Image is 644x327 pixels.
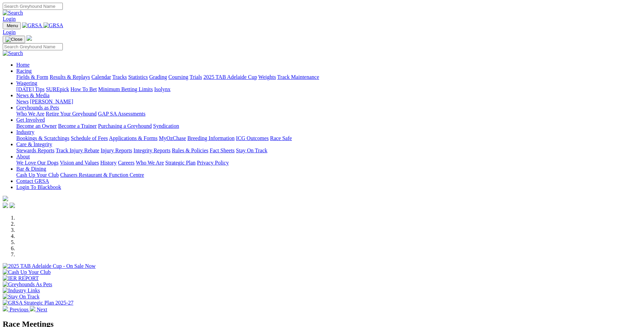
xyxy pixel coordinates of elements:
[16,184,61,190] a: Login To Blackbook
[30,306,35,311] img: chevron-right-pager-white.svg
[16,141,52,147] a: Care & Integrity
[16,80,37,86] a: Wagering
[5,37,22,42] img: Close
[203,74,257,80] a: 2025 TAB Adelaide Cup
[3,50,23,56] img: Search
[60,160,99,166] a: Vision and Values
[165,160,196,166] a: Strategic Plan
[16,154,30,159] a: About
[16,74,48,80] a: Fields & Form
[71,135,108,141] a: Schedule of Fees
[16,123,57,129] a: Become an Owner
[16,148,641,154] div: Care & Integrity
[16,123,641,129] div: Get Involved
[16,105,59,110] a: Greyhounds as Pets
[16,86,641,92] div: Wagering
[149,74,167,80] a: Grading
[30,307,47,312] a: Next
[3,306,8,311] img: chevron-left-pager-white.svg
[16,148,54,153] a: Stewards Reports
[10,203,15,208] img: twitter.svg
[3,29,16,35] a: Login
[112,74,127,80] a: Tracks
[16,68,32,74] a: Racing
[46,86,69,92] a: SUREpick
[16,74,641,80] div: Racing
[3,22,21,29] button: Toggle navigation
[16,172,641,178] div: Bar & Dining
[3,294,39,300] img: Stay On Track
[16,111,44,117] a: Who We Are
[98,123,152,129] a: Purchasing a Greyhound
[136,160,164,166] a: Who We Are
[16,111,641,117] div: Greyhounds as Pets
[16,129,34,135] a: Industry
[16,86,44,92] a: [DATE] Tips
[3,43,63,50] input: Search
[153,123,179,129] a: Syndication
[3,300,73,306] img: GRSA Strategic Plan 2025-27
[91,74,111,80] a: Calendar
[236,135,269,141] a: ICG Outcomes
[16,99,29,104] a: News
[197,160,229,166] a: Privacy Policy
[26,35,32,41] img: logo-grsa-white.png
[56,148,99,153] a: Track Injury Rebate
[3,263,96,269] img: 2025 TAB Adelaide Cup - On Sale Now
[3,281,52,288] img: Greyhounds As Pets
[16,160,641,166] div: About
[3,3,63,10] input: Search
[16,135,641,141] div: Industry
[3,203,8,208] img: facebook.svg
[100,160,116,166] a: History
[270,135,292,141] a: Race Safe
[16,166,46,172] a: Bar & Dining
[30,99,73,104] a: [PERSON_NAME]
[98,86,153,92] a: Minimum Betting Limits
[133,148,170,153] a: Integrity Reports
[71,86,97,92] a: How To Bet
[3,275,39,281] img: IER REPORT
[236,148,267,153] a: Stay On Track
[118,160,134,166] a: Careers
[16,117,45,123] a: Get Involved
[172,148,208,153] a: Rules & Policies
[22,22,42,29] img: GRSA
[46,111,97,117] a: Retire Your Greyhound
[210,148,235,153] a: Fact Sheets
[128,74,148,80] a: Statistics
[16,99,641,105] div: News & Media
[98,111,146,117] a: GAP SA Assessments
[258,74,276,80] a: Weights
[168,74,188,80] a: Coursing
[16,62,30,68] a: Home
[16,172,59,178] a: Cash Up Your Club
[16,135,69,141] a: Bookings & Scratchings
[159,135,186,141] a: MyOzChase
[3,16,16,22] a: Login
[10,307,29,312] span: Previous
[100,148,132,153] a: Injury Reports
[43,22,63,29] img: GRSA
[58,123,97,129] a: Become a Trainer
[50,74,90,80] a: Results & Replays
[3,10,23,16] img: Search
[37,307,47,312] span: Next
[3,307,30,312] a: Previous
[189,74,202,80] a: Trials
[109,135,158,141] a: Applications & Forms
[154,86,170,92] a: Isolynx
[16,92,50,98] a: News & Media
[277,74,319,80] a: Track Maintenance
[3,36,25,43] button: Toggle navigation
[3,288,40,294] img: Industry Links
[60,172,144,178] a: Chasers Restaurant & Function Centre
[3,269,51,275] img: Cash Up Your Club
[3,196,8,201] img: logo-grsa-white.png
[16,160,58,166] a: We Love Our Dogs
[16,178,49,184] a: Contact GRSA
[7,23,18,28] span: Menu
[187,135,235,141] a: Breeding Information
